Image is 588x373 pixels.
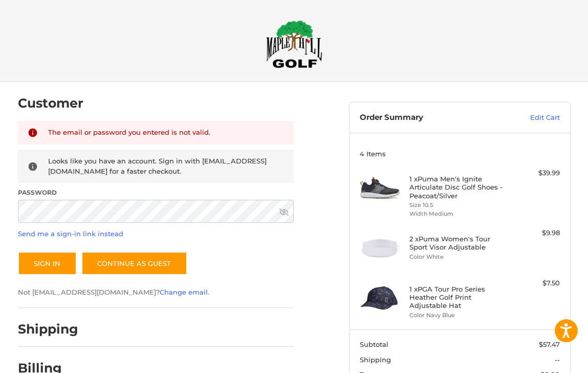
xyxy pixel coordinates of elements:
h4: 2 x Puma Women's Tour Sport Visor Adjustable [409,235,507,252]
button: Sign In [18,252,77,275]
li: Size 10.5 [409,201,507,210]
li: Width Medium [409,210,507,218]
a: Continue as guest [81,252,187,275]
div: $39.99 [510,168,560,178]
img: Maple Hill Golf [266,20,322,68]
p: Not [EMAIL_ADDRESS][DOMAIN_NAME]? . [18,287,294,298]
a: Change email [160,288,208,296]
div: $9.98 [510,228,560,238]
label: Password [18,188,294,197]
h2: Shipping [18,321,78,337]
h4: 1 x Puma Men's Ignite Articulate Disc Golf Shoes - Peacoat/Silver [409,175,507,200]
div: The email or password you entered is not valid. [48,128,284,138]
h2: Customer [18,95,83,111]
span: Looks like you have an account. Sign in with [EMAIL_ADDRESS][DOMAIN_NAME] for a faster checkout. [48,157,267,175]
li: Color White [409,253,507,261]
h3: Order Summary [360,113,496,123]
div: $7.50 [510,278,560,288]
h4: 1 x PGA Tour Pro Series Heather Golf Print Adjustable Hat [409,285,507,310]
iframe: Gorgias live chat messenger [10,329,122,363]
a: Send me a sign-in link instead [18,230,123,238]
h3: 4 Items [360,150,560,158]
a: Edit Cart [496,113,560,123]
